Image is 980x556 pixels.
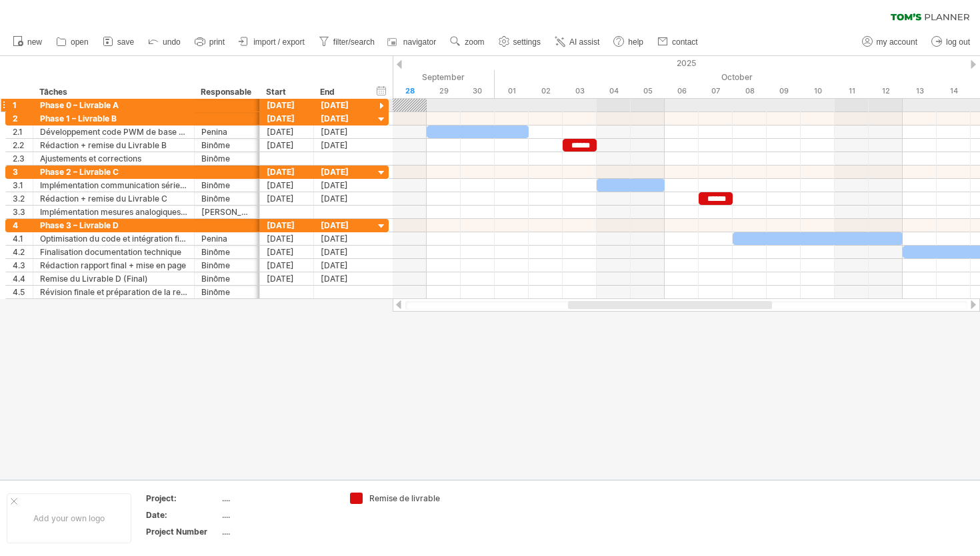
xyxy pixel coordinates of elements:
[628,37,643,47] span: help
[563,84,597,98] div: Friday, 3 October 2025
[946,37,970,47] span: log out
[146,509,219,521] div: Date:
[13,272,33,285] div: 4.4
[859,33,921,51] a: my account
[40,179,187,192] div: Implémentation communication série (UART) + tests
[654,33,702,51] a: contact
[260,219,314,232] div: [DATE]
[569,37,599,47] span: AI assist
[260,99,314,111] div: [DATE]
[253,37,305,47] span: import / export
[333,37,375,47] span: filter/search
[201,259,253,272] div: Binôme
[393,84,427,98] div: Sunday, 28 September 2025
[260,179,314,192] div: [DATE]
[13,166,33,178] div: 3
[145,33,185,51] a: undo
[315,33,379,51] a: filter/search
[314,219,368,232] div: [DATE]
[13,179,33,192] div: 3.1
[869,84,903,98] div: Sunday, 12 October 2025
[40,286,187,298] div: Révision finale et préparation de la remise
[201,125,253,138] div: Penina
[314,259,368,272] div: [DATE]
[767,84,801,98] div: Thursday, 9 October 2025
[201,206,253,218] div: [PERSON_NAME]
[260,139,314,152] div: [DATE]
[461,84,495,98] div: Tuesday, 30 September 2025
[260,192,314,205] div: [DATE]
[191,33,229,51] a: print
[13,246,33,258] div: 4.2
[40,166,187,178] div: Phase 2 – Livrable C
[314,99,368,111] div: [DATE]
[40,259,187,272] div: Rédaction rapport final + mise en page
[495,33,545,51] a: settings
[529,84,563,98] div: Thursday, 2 October 2025
[40,206,187,218] div: Implémentation mesures analogiques + traitement logiciel
[222,526,334,537] div: ....
[266,85,306,99] div: Start
[314,232,368,245] div: [DATE]
[465,37,484,47] span: zoom
[314,192,368,205] div: [DATE]
[801,84,835,98] div: Friday, 10 October 2025
[13,125,33,138] div: 2.1
[7,493,131,543] div: Add your own logo
[631,84,665,98] div: Sunday, 5 October 2025
[53,33,93,51] a: open
[320,85,360,99] div: End
[314,179,368,192] div: [DATE]
[201,139,253,152] div: Binôme
[665,84,699,98] div: Monday, 6 October 2025
[40,272,187,285] div: Remise du Livrable D (Final)
[597,84,631,98] div: Saturday, 4 October 2025
[314,166,368,178] div: [DATE]
[260,246,314,258] div: [DATE]
[99,33,138,51] a: save
[201,179,253,192] div: Binôme
[672,37,698,47] span: contact
[260,125,314,138] div: [DATE]
[13,112,33,125] div: 2
[13,192,33,205] div: 3.2
[13,232,33,245] div: 4.1
[9,33,46,51] a: new
[40,246,187,258] div: Finalisation documentation technique
[513,37,541,47] span: settings
[146,493,219,504] div: Project:
[13,152,33,165] div: 2.3
[610,33,647,51] a: help
[314,112,368,125] div: [DATE]
[877,37,917,47] span: my account
[260,272,314,285] div: [DATE]
[71,37,89,47] span: open
[117,37,134,47] span: save
[260,259,314,272] div: [DATE]
[222,493,334,504] div: ....
[447,33,488,51] a: zoom
[369,493,442,504] div: Remise de livrable
[551,33,603,51] a: AI assist
[13,286,33,298] div: 4.5
[385,33,440,51] a: navigator
[40,192,187,205] div: Rédaction + remise du Livrable C
[40,112,187,125] div: Phase 1 – Livrable B
[27,37,42,47] span: new
[427,84,461,98] div: Monday, 29 September 2025
[201,85,252,99] div: Responsable
[733,84,767,98] div: Wednesday, 8 October 2025
[13,139,33,152] div: 2.2
[40,152,187,165] div: Ajustements et corrections
[201,286,253,298] div: Binôme
[260,112,314,125] div: [DATE]
[13,259,33,272] div: 4.3
[314,125,368,138] div: [DATE]
[40,139,187,152] div: Rédaction + remise du Livrable B
[13,99,33,111] div: 1
[937,84,971,98] div: Tuesday, 14 October 2025
[403,37,436,47] span: navigator
[495,84,529,98] div: Wednesday, 1 October 2025
[928,33,974,51] a: log out
[222,509,334,521] div: ....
